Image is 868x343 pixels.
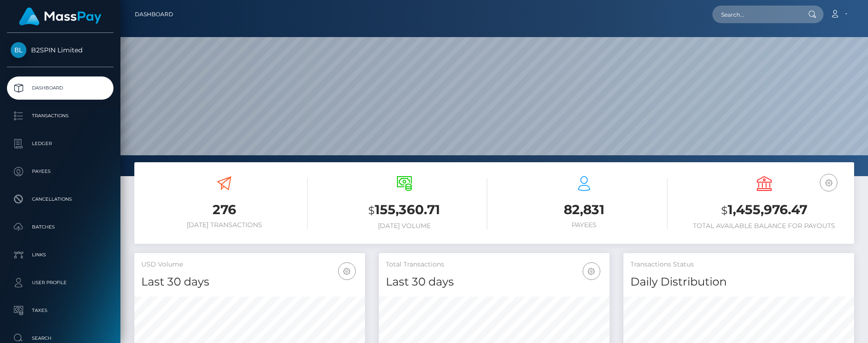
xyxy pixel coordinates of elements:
a: Transactions [7,104,113,127]
a: Dashboard [7,76,113,100]
h4: Last 30 days [386,274,603,290]
a: Taxes [7,299,113,322]
h3: 155,360.71 [321,201,488,220]
a: Batches [7,216,113,239]
h6: [DATE] Volume [321,222,488,230]
a: Cancellations [7,188,113,211]
h4: Daily Distribution [630,274,847,290]
p: Ledger [11,137,110,151]
a: User Profile [7,271,113,294]
p: Taxes [11,304,110,318]
a: Links [7,243,113,267]
p: Dashboard [11,81,110,95]
a: Dashboard [135,5,173,24]
input: Search... [712,6,799,23]
p: Cancellations [11,192,110,206]
h6: [DATE] Transactions [141,221,308,229]
p: Links [11,248,110,262]
small: $ [721,204,728,217]
span: B2SPIN Limited [7,46,113,54]
h3: 276 [141,201,308,219]
h5: USD Volume [141,260,358,269]
h3: 1,455,976.47 [681,201,848,220]
small: $ [368,204,375,217]
p: User Profile [11,276,110,290]
p: Batches [11,220,110,234]
a: Payees [7,160,113,183]
h6: Payees [501,221,667,229]
h5: Transactions Status [630,260,847,269]
p: Transactions [11,109,110,123]
h6: Total Available Balance for Payouts [681,222,848,230]
img: B2SPIN Limited [11,42,26,58]
h5: Total Transactions [386,260,603,269]
p: Payees [11,165,110,178]
h4: Last 30 days [141,274,358,290]
h3: 82,831 [501,201,667,219]
img: MassPay Logo [19,7,101,25]
a: Ledger [7,132,113,155]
